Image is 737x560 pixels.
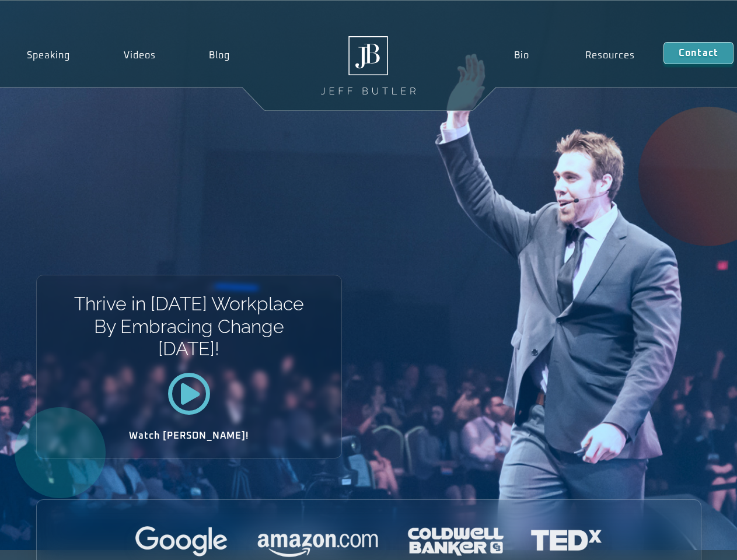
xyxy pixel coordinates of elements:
span: Contact [679,48,718,58]
h2: Watch [PERSON_NAME]! [78,431,301,440]
a: Blog [182,42,257,69]
a: Bio [485,42,557,69]
a: Videos [97,42,183,69]
a: Resources [557,42,663,69]
nav: Menu [485,42,663,69]
a: Contact [663,42,733,64]
h1: Thrive in [DATE] Workplace By Embracing Change [DATE]! [73,293,305,360]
